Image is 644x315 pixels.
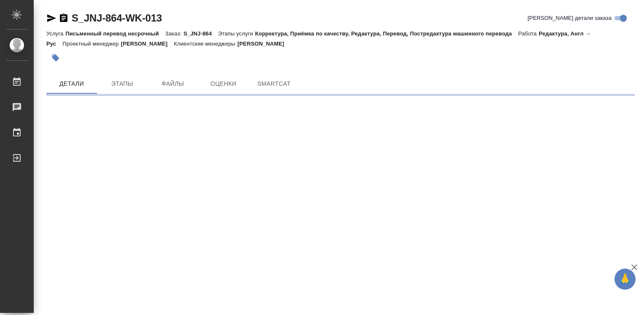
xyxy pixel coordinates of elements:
[218,30,255,37] p: Этапы услуги
[174,41,238,47] p: Клиентские менеджеры
[183,30,218,37] p: S_JNJ-864
[46,30,65,37] p: Услуга
[65,30,165,37] p: Письменный перевод несрочный
[165,30,183,37] p: Заказ:
[102,79,142,89] span: Этапы
[518,30,539,37] p: Работа
[153,79,193,89] span: Файлы
[237,41,290,47] p: [PERSON_NAME]
[62,41,121,47] p: Проектный менеджер
[121,41,174,47] p: [PERSON_NAME]
[51,79,92,89] span: Детали
[72,12,162,24] a: S_JNJ-864-WK-013
[255,30,518,37] p: Корректура, Приёмка по качеству, Редактура, Перевод, Постредактура машинного перевода
[528,14,612,22] span: [PERSON_NAME] детали заказа
[59,13,69,23] button: Скопировать ссылку
[46,49,65,67] button: Добавить тэг
[618,270,632,288] span: 🙏
[254,79,294,89] span: SmartCat
[614,269,636,290] button: 🙏
[46,13,56,23] button: Скопировать ссылку для ЯМессенджера
[203,79,244,89] span: Оценки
